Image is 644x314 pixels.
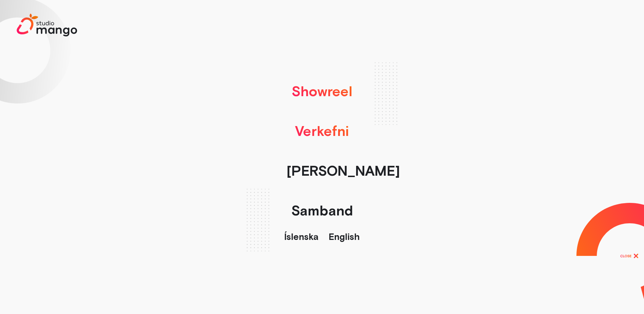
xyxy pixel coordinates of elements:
[288,191,356,230] a: Samband
[292,111,352,151] a: Verkefni
[288,71,356,111] a: Showreel
[329,231,360,242] a: English
[284,231,318,242] a: Íslenska
[615,242,644,270] div: menu
[283,151,403,191] a: [PERSON_NAME]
